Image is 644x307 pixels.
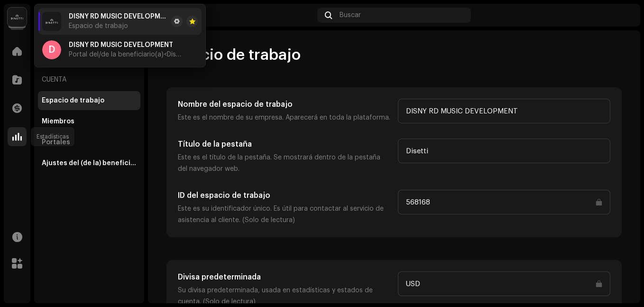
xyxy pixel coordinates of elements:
[398,139,610,163] input: Escriba algo...
[178,152,390,175] p: Este es el título de la pestaña. Se mostrará dentro de la pestaña del navegador web.
[38,68,140,91] re-a-nav-header: Cuenta
[398,271,610,296] input: Escriba algo...
[42,159,137,167] div: Ajustes del (de la) beneficiario(a)
[178,190,390,201] h5: ID del espacio de trabajo
[42,40,61,59] div: D
[69,13,167,20] span: DISNY RD MUSIC DEVELOPMENT
[38,112,140,131] re-m-nav-item: Miembros
[178,99,390,110] h5: Nombre del espacio de trabajo
[178,139,390,150] h5: Título de la pestaña
[614,8,629,23] img: df292a81-33c9-48cd-9856-ee88af5cfc11
[166,46,301,65] span: Espacio de trabajo
[38,133,140,152] re-m-nav-item: Portales
[178,203,390,226] p: Este es su identificador único. Es útil para contactar al servicio de asistencia al cliente. (Sol...
[398,99,610,123] input: Escriba algo...
[42,139,70,146] div: Portales
[159,11,313,19] div: Cuenta
[178,271,390,283] h5: Divisa predeterminada
[69,41,173,49] span: DISNY RD MUSIC DEVELOPMENT
[42,118,74,125] div: Miembros
[42,12,61,31] img: 02a7c2d3-3c89-4098-b12f-2ff2945c95ee
[164,51,190,58] span: <Disetti>
[69,22,128,30] span: Espacio de trabajo
[38,154,140,173] re-m-nav-item: Ajustes del (de la) beneficiario(a)
[178,112,390,123] p: Este es el nombre de su empresa. Aparecerá en toda la plataforma.
[42,97,104,104] div: Espacio de trabajo
[398,190,610,214] input: Escriba algo...
[340,11,361,19] span: Buscar
[38,91,140,110] re-m-nav-item: Espacio de trabajo
[8,8,27,27] img: 02a7c2d3-3c89-4098-b12f-2ff2945c95ee
[69,51,183,58] span: Portal del/de la beneficiario(a) <Disetti>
